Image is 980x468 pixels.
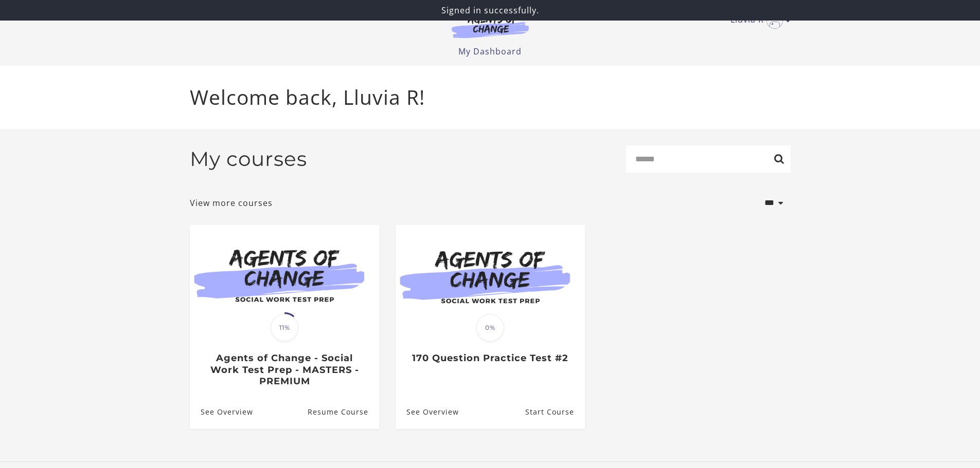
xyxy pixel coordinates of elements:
h3: 170 Question Practice Test #2 [406,352,574,364]
a: Agents of Change - Social Work Test Prep - MASTERS - PREMIUM: Resume Course [307,395,379,428]
a: 170 Question Practice Test #2: See Overview [396,395,459,428]
a: 170 Question Practice Test #2: Resume Course [525,395,584,428]
a: Toggle menu [730,12,786,29]
h2: My courses [190,147,307,171]
a: Agents of Change - Social Work Test Prep - MASTERS - PREMIUM: See Overview [190,395,253,428]
a: My Dashboard [458,46,522,57]
img: Agents of Change Logo [441,14,540,38]
h3: Agents of Change - Social Work Test Prep - MASTERS - PREMIUM [201,352,368,387]
a: View more courses [190,197,273,209]
span: 11% [271,314,298,342]
span: 0% [476,314,504,342]
p: Signed in successfully. [4,4,976,16]
p: Welcome back, Lluvia R! [190,82,791,113]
